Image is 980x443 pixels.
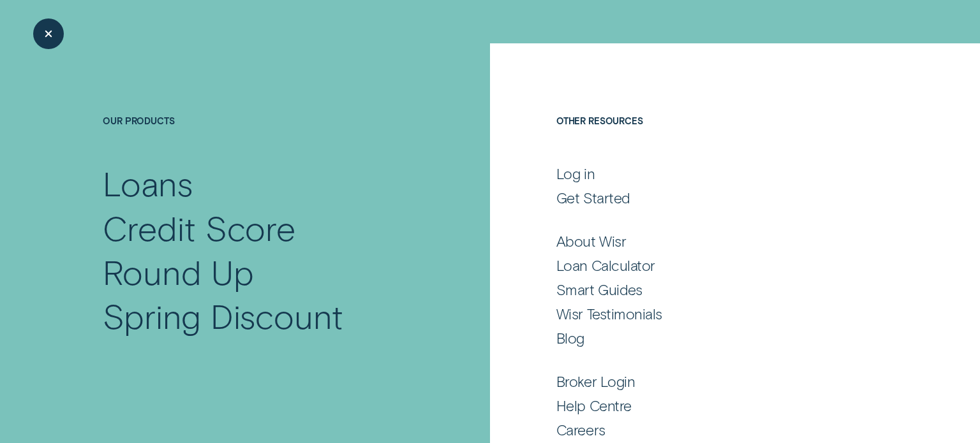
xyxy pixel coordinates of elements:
a: Log in [556,164,877,183]
div: Blog [556,329,584,347]
a: Smart Guides [556,280,877,299]
a: Loans [103,161,419,205]
a: About Wisr [556,232,877,251]
button: Close Menu [33,18,64,49]
div: Get Started [556,189,630,207]
div: About Wisr [556,232,626,251]
a: Wisr Testimonials [556,305,877,323]
a: Loan Calculator [556,256,877,275]
div: Broker Login [556,372,635,391]
a: Credit Score [103,206,419,250]
div: Wisr Testimonials [556,305,662,323]
h4: Our Products [103,115,419,161]
a: Spring Discount [103,294,419,338]
div: Smart Guides [556,280,642,299]
div: Loans [103,161,193,205]
div: Careers [556,421,605,439]
h4: Other Resources [556,115,877,161]
a: Careers [556,421,877,439]
a: Round Up [103,250,419,294]
a: Blog [556,329,877,347]
div: Loan Calculator [556,256,655,275]
div: Credit Score [103,206,295,250]
div: Spring Discount [103,294,343,338]
div: Help Centre [556,396,632,415]
div: Log in [556,164,595,183]
div: Round Up [103,250,253,294]
a: Get Started [556,189,877,207]
a: Broker Login [556,372,877,391]
a: Help Centre [556,396,877,415]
